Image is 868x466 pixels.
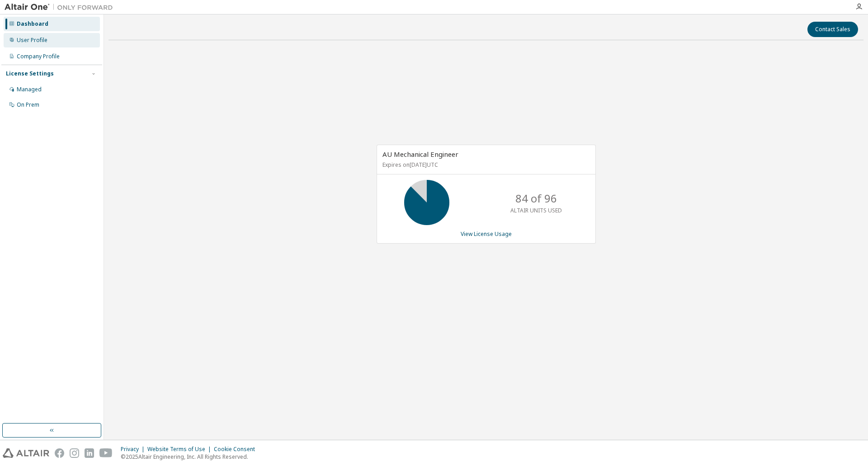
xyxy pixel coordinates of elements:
[807,22,858,37] button: Contact Sales
[382,150,458,159] span: AU Mechanical Engineer
[99,448,113,458] img: youtube.svg
[515,191,557,206] p: 84 of 96
[85,448,94,458] img: linkedin.svg
[147,446,214,453] div: Website Terms of Use
[461,230,512,238] a: View License Usage
[5,3,118,12] img: Altair One
[382,161,588,169] p: Expires on [DATE] UTC
[121,446,147,453] div: Privacy
[70,448,79,458] img: instagram.svg
[3,448,49,458] img: altair_logo.svg
[214,446,260,453] div: Cookie Consent
[55,448,64,458] img: facebook.svg
[121,453,260,461] p: © 2025 Altair Engineering, Inc. All Rights Reserved.
[17,20,48,28] div: Dashboard
[17,101,39,108] div: On Prem
[6,70,54,77] div: License Settings
[17,53,60,60] div: Company Profile
[17,37,47,44] div: User Profile
[510,207,562,214] p: ALTAIR UNITS USED
[17,86,42,93] div: Managed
